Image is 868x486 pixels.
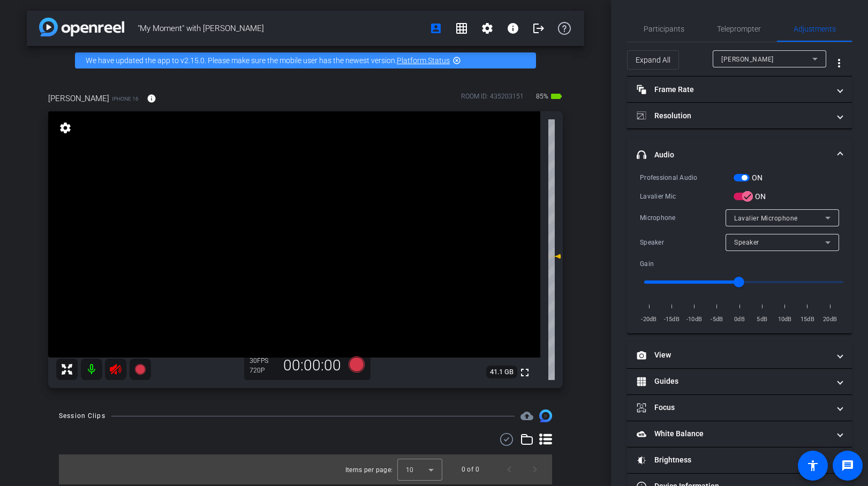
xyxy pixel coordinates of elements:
div: Professional Audio [640,172,734,183]
span: 20dB [821,314,839,325]
div: Gain [640,259,734,269]
div: Speaker [640,237,726,248]
span: [PERSON_NAME] [48,93,109,104]
div: Session Clips [59,411,105,421]
mat-expansion-panel-header: Brightness [627,447,852,473]
mat-icon: more_vert [833,57,846,70]
mat-panel-title: Guides [637,376,829,387]
div: We have updated the app to v2.15.0. Please make sure the mobile user has the newest version. [75,52,536,69]
div: Lavalier Mic [640,191,734,202]
mat-icon: info [507,22,519,35]
span: Teleprompter [717,25,761,33]
span: Adjustments [794,25,836,33]
span: -10dB [685,314,704,325]
span: [PERSON_NAME] [721,56,774,63]
span: -15dB [662,314,681,325]
span: 0dB [730,314,749,325]
span: -20dB [640,314,658,325]
mat-icon: info [147,94,156,103]
mat-expansion-panel-header: Audio [627,138,852,172]
span: iPhone 16 [112,95,139,103]
mat-icon: cloud_upload [520,409,533,422]
span: FPS [257,357,268,365]
mat-expansion-panel-header: White Balance [627,421,852,447]
mat-panel-title: Focus [637,402,829,413]
div: 720P [250,366,276,375]
mat-expansion-panel-header: Frame Rate [627,77,852,102]
img: app-logo [39,18,124,36]
mat-icon: grid_on [455,22,468,35]
button: More Options for Adjustments Panel [826,50,852,76]
div: 00:00:00 [276,356,348,375]
mat-icon: account_box [429,22,442,35]
span: 85% [534,88,550,105]
div: Microphone [640,212,726,223]
span: Speaker [734,239,759,246]
span: 41.1 GB [486,366,517,378]
mat-expansion-panel-header: Guides [627,369,852,394]
mat-expansion-panel-header: Resolution [627,103,852,128]
mat-icon: settings [58,122,73,134]
span: Destinations for your clips [520,409,533,422]
mat-icon: logout [532,22,545,35]
mat-icon: accessibility [806,459,819,472]
mat-expansion-panel-header: View [627,343,852,368]
mat-icon: -1 dB [548,250,561,263]
span: "My Moment" with [PERSON_NAME] [138,18,423,39]
button: Next page [522,457,548,482]
span: Expand All [636,50,670,70]
span: 10dB [776,314,794,325]
div: Audio [627,172,852,333]
span: 15dB [798,314,817,325]
mat-panel-title: Brightness [637,454,829,466]
mat-panel-title: Resolution [637,110,829,122]
div: 0 of 0 [462,464,479,475]
img: Session clips [539,409,552,422]
mat-expansion-panel-header: Focus [627,395,852,421]
button: Expand All [627,50,679,70]
mat-icon: fullscreen [518,366,531,379]
span: Participants [644,25,684,33]
mat-panel-title: Audio [637,149,829,161]
mat-panel-title: White Balance [637,428,829,439]
mat-panel-title: Frame Rate [637,84,829,95]
label: ON [750,172,763,183]
span: 5dB [753,314,771,325]
div: Items per page: [345,465,393,475]
span: Lavalier Microphone [734,215,798,222]
mat-icon: highlight_off [452,56,461,65]
div: 30 [250,356,276,365]
label: ON [753,191,766,202]
div: ROOM ID: 435203151 [461,92,524,107]
a: Platform Status [397,56,450,65]
button: Previous page [496,457,522,482]
mat-icon: message [841,459,854,472]
mat-panel-title: View [637,350,829,361]
span: -5dB [708,314,726,325]
mat-icon: settings [481,22,494,35]
mat-icon: battery_std [550,90,563,103]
